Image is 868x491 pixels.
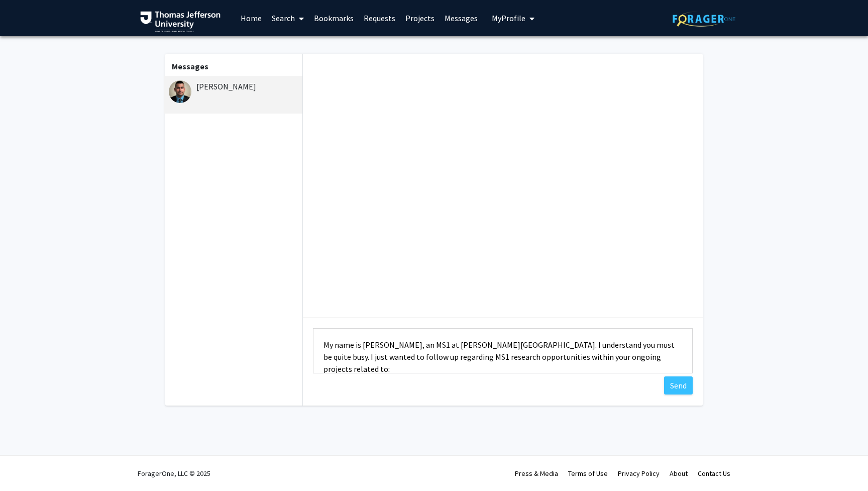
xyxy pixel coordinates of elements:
textarea: Message [313,328,693,373]
a: Search [267,1,309,36]
button: Send [664,376,693,395]
a: Home [236,1,267,36]
div: ForagerOne, LLC © 2025 [138,456,210,491]
div: [PERSON_NAME] [169,80,300,92]
a: Contact Us [698,469,730,478]
img: Mahdi Alizedah [169,80,191,103]
a: About [670,469,688,478]
a: Press & Media [515,469,558,478]
a: Privacy Policy [618,469,660,478]
iframe: Chat [8,446,43,483]
img: Thomas Jefferson University Logo [140,11,221,32]
a: Requests [359,1,400,36]
img: ForagerOne Logo [673,11,735,27]
b: Messages [172,61,208,71]
a: Bookmarks [309,1,359,36]
a: Projects [400,1,440,36]
a: Messages [440,1,483,36]
a: Terms of Use [568,469,608,478]
span: My Profile [492,13,525,23]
